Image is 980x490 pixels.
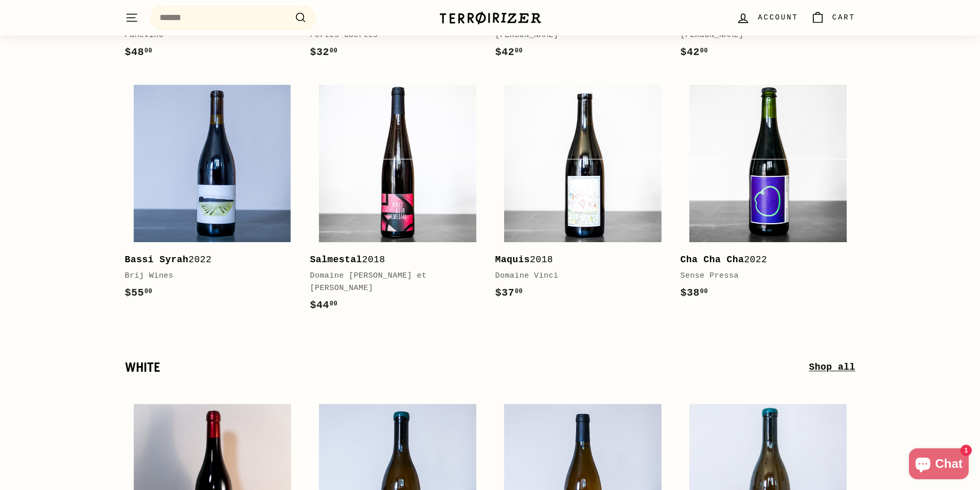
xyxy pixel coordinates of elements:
[681,252,845,267] div: 2022
[832,12,856,23] span: Cart
[125,29,290,42] div: Panevino
[495,270,660,282] div: Domaine Vinci
[730,3,804,33] a: Account
[681,270,845,282] div: Sense Pressa
[515,288,523,295] sup: 00
[145,47,152,55] sup: 00
[330,300,337,307] sup: 00
[809,360,855,375] a: Shop all
[145,288,152,295] sup: 00
[330,47,337,55] sup: 00
[805,3,862,33] a: Cart
[700,47,708,55] sup: 00
[515,47,523,55] sup: 00
[310,252,475,267] div: 2018
[310,46,338,58] span: $32
[310,29,475,42] div: Portes Obertes
[906,448,972,482] inbox-online-store-chat: Shopify online store chat
[495,29,660,42] div: [PERSON_NAME]
[495,46,523,58] span: $42
[681,46,708,58] span: $42
[310,76,485,324] a: Salmestal2018Domaine [PERSON_NAME] et [PERSON_NAME]
[310,270,475,295] div: Domaine [PERSON_NAME] et [PERSON_NAME]
[125,76,300,312] a: Bassi Syrah2022Brij Wines
[495,76,670,312] a: Maquis2018Domaine Vinci
[310,255,362,265] b: Salmestal
[681,29,845,42] div: [PERSON_NAME]
[495,255,530,265] b: Maquis
[681,76,856,312] a: Cha Cha Cha2022Sense Pressa
[125,46,153,58] span: $48
[758,12,798,23] span: Account
[125,252,290,267] div: 2022
[681,255,744,265] b: Cha Cha Cha
[681,287,708,299] span: $38
[495,252,660,267] div: 2018
[125,255,189,265] b: Bassi Syrah
[700,288,708,295] sup: 00
[310,299,338,311] span: $44
[125,270,290,282] div: Brij Wines
[495,287,523,299] span: $37
[125,360,809,375] h2: White
[125,287,153,299] span: $55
